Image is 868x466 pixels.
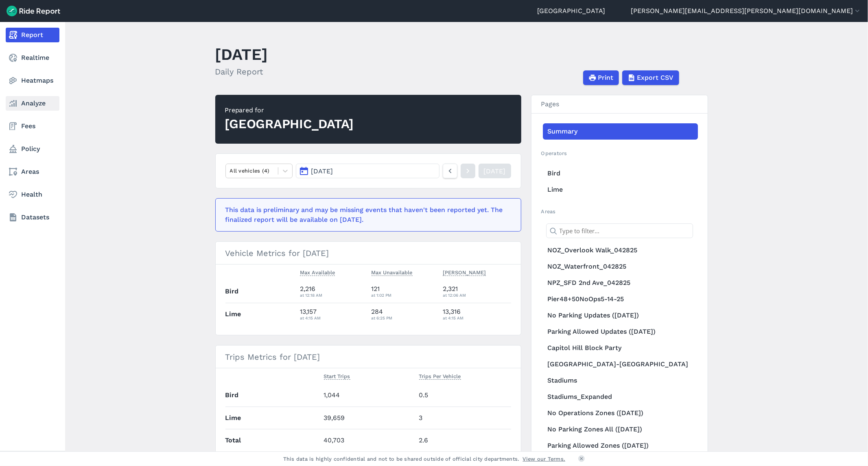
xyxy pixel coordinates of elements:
[300,314,365,322] div: at 4:15 AM
[543,405,698,421] a: No Operations Zones ([DATE])
[6,119,59,133] a: Fees
[543,340,698,356] a: Capitol Hill Block Party
[311,167,333,175] span: [DATE]
[6,73,59,88] a: Heatmaps
[372,268,413,278] button: Max Unavailable
[583,70,619,85] button: Print
[543,421,698,438] a: No Parking Zones All ([DATE])
[300,284,365,299] div: 2,216
[324,372,350,380] span: Start Trips
[321,407,416,429] td: 39,659
[546,223,693,238] input: Type to filter...
[300,268,335,276] span: Max Available
[541,149,698,157] h2: Operators
[7,6,60,16] img: Ride Report
[321,429,416,451] td: 40,703
[416,429,511,451] td: 2.6
[372,284,437,299] div: 121
[443,268,486,278] button: [PERSON_NAME]
[6,28,59,42] a: Report
[543,182,698,198] a: Lime
[543,356,698,372] a: [GEOGRAPHIC_DATA]-[GEOGRAPHIC_DATA]
[216,346,521,368] h3: Trips Metrics for [DATE]
[543,389,698,405] a: Stadiums_Expanded
[225,303,297,325] th: Lime
[443,314,511,322] div: at 4:15 AM
[215,43,268,66] h1: [DATE]
[598,73,614,83] span: Print
[631,6,861,16] button: [PERSON_NAME][EMAIL_ADDRESS][PERSON_NAME][DOMAIN_NAME]
[443,307,511,322] div: 13,316
[543,258,698,275] a: NOZ_Waterfront_042825
[523,455,566,463] a: View our Terms.
[543,438,698,454] a: Parking Allowed Zones ([DATE])
[416,384,511,407] td: 0.5
[300,307,365,322] div: 13,157
[443,284,511,299] div: 2,321
[216,242,521,265] h3: Vehicle Metrics for [DATE]
[543,165,698,182] a: Bird
[543,324,698,340] a: Parking Allowed Updates ([DATE])
[6,210,59,225] a: Datasets
[419,372,461,380] span: Trips Per Vehicle
[416,407,511,429] td: 3
[6,164,59,179] a: Areas
[300,291,365,299] div: at 12:18 AM
[543,307,698,324] a: No Parking Updates ([DATE])
[479,164,511,178] a: [DATE]
[637,73,674,83] span: Export CSV
[225,280,297,303] th: Bird
[6,142,59,156] a: Policy
[372,307,437,322] div: 284
[543,123,698,140] a: Summary
[6,187,59,202] a: Health
[537,6,605,16] a: [GEOGRAPHIC_DATA]
[372,314,437,322] div: at 6:25 PM
[225,105,354,115] div: Prepared for
[215,66,268,78] h2: Daily Report
[6,50,59,65] a: Realtime
[321,384,416,407] td: 1,044
[225,407,321,429] th: Lime
[225,429,321,451] th: Total
[324,372,350,381] button: Start Trips
[419,372,461,381] button: Trips Per Vehicle
[443,268,486,276] span: [PERSON_NAME]
[543,275,698,291] a: NPZ_SFD 2nd Ave_042825
[541,208,698,215] h2: Areas
[225,115,354,133] div: [GEOGRAPHIC_DATA]
[372,268,413,276] span: Max Unavailable
[543,372,698,389] a: Stadiums
[543,242,698,258] a: NOZ_Overlook Walk_042825
[372,291,437,299] div: at 1:02 PM
[225,384,321,407] th: Bird
[300,268,335,278] button: Max Available
[6,96,59,111] a: Analyze
[531,95,708,114] h3: Pages
[443,291,511,299] div: at 12:06 AM
[296,164,439,178] button: [DATE]
[225,205,506,225] div: This data is preliminary and may be missing events that haven't been reported yet. The finalized ...
[622,70,679,85] button: Export CSV
[543,291,698,307] a: Pier48+50NoOps5-14-25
